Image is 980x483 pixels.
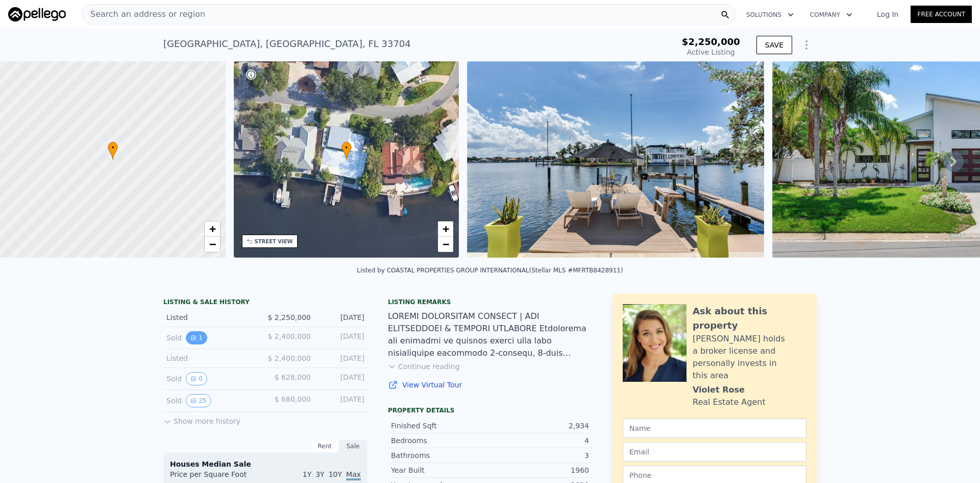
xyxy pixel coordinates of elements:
[329,470,342,478] span: 10Y
[738,6,802,24] button: Solutions
[391,465,490,475] div: Year Built
[275,395,311,403] span: $ 680,000
[166,353,257,363] div: Listed
[693,304,806,333] div: Ask about this property
[186,372,207,385] button: View historical data
[255,238,293,245] div: STREET VIEW
[388,310,592,359] div: LOREMI DOLORSITAM CONSECT | ADI ELITSEDDOEI & TEMPORI UTLABORE Etdolorema ali enimadmi ve quisnos...
[346,470,361,480] span: Max
[267,332,311,340] span: $ 2,400,000
[490,435,589,446] div: 4
[682,36,740,47] span: $2,250,000
[693,333,806,382] div: [PERSON_NAME] holds a broker license and personally invests in this area
[166,312,257,323] div: Listed
[467,61,764,258] img: Sale: 169715017 Parcel: 55076215
[391,421,490,431] div: Finished Sqft
[388,406,592,415] div: Property details
[319,353,364,363] div: [DATE]
[166,372,257,385] div: Sold
[303,470,311,478] span: 1Y
[911,6,972,23] a: Free Account
[319,331,364,344] div: [DATE]
[209,238,215,250] span: −
[186,331,207,344] button: View historical data
[490,450,589,461] div: 3
[319,394,364,407] div: [DATE]
[623,442,806,462] input: Email
[865,9,911,19] a: Log In
[205,221,220,237] a: Zoom in
[8,7,66,21] img: Pellego
[443,222,449,235] span: +
[339,440,367,453] div: Sale
[275,373,311,381] span: $ 628,000
[163,37,411,51] div: [GEOGRAPHIC_DATA] , [GEOGRAPHIC_DATA] , FL 33704
[693,396,766,408] div: Real Estate Agent
[341,142,352,159] div: •
[802,6,861,24] button: Company
[108,142,118,159] div: •
[319,372,364,385] div: [DATE]
[388,380,592,390] a: View Virtual Tour
[623,419,806,438] input: Name
[209,222,215,235] span: +
[687,48,735,56] span: Active Listing
[166,394,257,407] div: Sold
[490,421,589,431] div: 2,934
[267,354,311,362] span: $ 2,400,000
[490,465,589,475] div: 1960
[108,143,118,152] span: •
[388,298,592,306] div: Listing remarks
[443,238,449,250] span: −
[267,313,311,321] span: $ 2,250,000
[357,267,623,274] div: Listed by COASTAL PROPERTIES GROUP INTERNATIONAL (Stellar MLS #MFRTB8428911)
[693,384,745,396] div: Violet Rose
[319,312,364,323] div: [DATE]
[391,450,490,461] div: Bathrooms
[438,237,453,252] a: Zoom out
[186,394,211,407] button: View historical data
[756,36,792,54] button: SAVE
[310,440,339,453] div: Rent
[82,8,205,20] span: Search an address or region
[438,221,453,237] a: Zoom in
[163,412,240,426] button: Show more history
[166,331,257,344] div: Sold
[341,143,352,152] span: •
[388,361,460,372] button: Continue reading
[796,35,817,55] button: Show Options
[205,237,220,252] a: Zoom out
[315,470,324,478] span: 3Y
[391,435,490,446] div: Bedrooms
[163,298,367,308] div: LISTING & SALE HISTORY
[170,459,361,469] div: Houses Median Sale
